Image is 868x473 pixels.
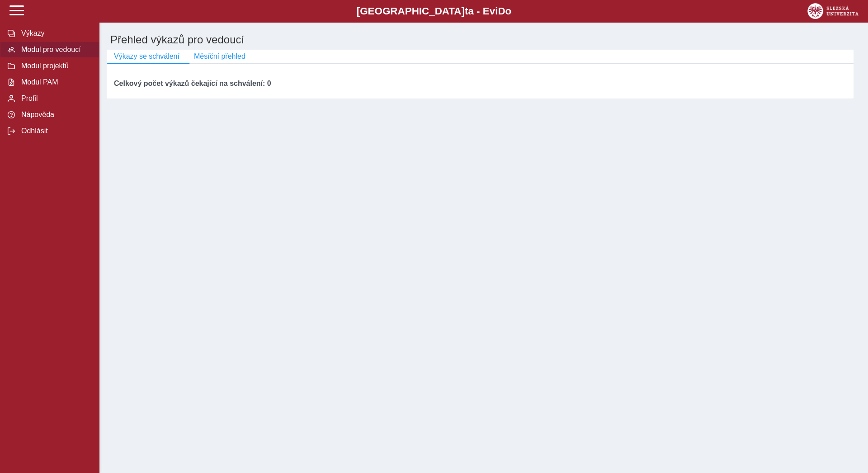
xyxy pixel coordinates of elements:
[107,30,861,50] h1: Přehled výkazů pro vedoucí
[19,62,92,70] span: Modul projektů
[187,50,253,63] button: Měsíční přehled
[27,5,841,17] b: [GEOGRAPHIC_DATA] a - Evi
[114,52,179,61] span: Výkazy se schválení
[498,5,505,17] span: D
[19,46,92,54] span: Modul pro vedoucí
[465,5,468,17] span: t
[19,78,92,86] span: Modul PAM
[107,50,187,63] button: Výkazy se schválení
[807,3,859,19] img: logo_web_su.png
[19,29,92,37] span: Výkazy
[19,94,92,103] span: Profil
[19,111,92,119] span: Nápověda
[114,80,271,87] b: Celkový počet výkazů čekající na schválení: 0
[19,127,92,135] span: Odhlásit
[194,52,245,61] span: Měsíční přehled
[505,5,512,17] span: o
